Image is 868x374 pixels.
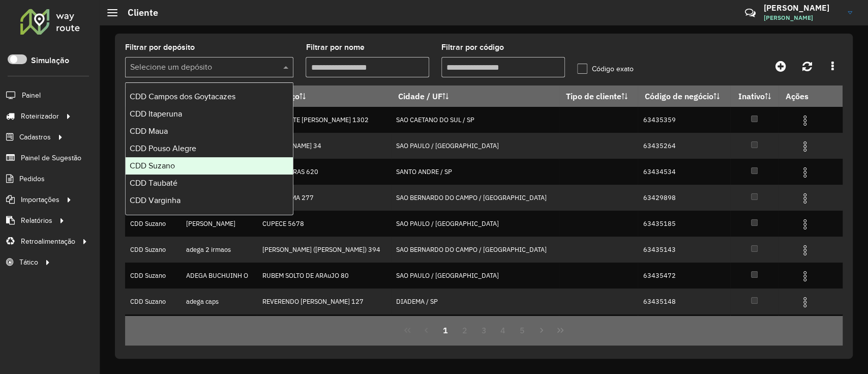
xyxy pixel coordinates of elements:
th: Cidade / UF [391,85,559,107]
td: SAO PAULO / [GEOGRAPHIC_DATA] [391,211,559,237]
td: 63434669 [638,314,730,340]
td: SAO CAETANO DO SUL / SP [391,107,559,133]
ng-dropdown-panel: Options list [125,82,293,215]
label: Simulação [31,54,69,67]
td: CDD Suzano [125,289,181,314]
span: Painel [22,90,41,101]
th: Endereço [257,85,391,107]
td: PEDERNEIRAS 620 [257,159,391,185]
td: SANTO ANDRE / SP [391,159,559,185]
td: PRESIDENTE [PERSON_NAME] 1302 [257,107,391,133]
td: 63434534 [638,159,730,185]
td: 63435148 [638,289,730,314]
td: RUBEM SOLTO DE ARAuJO 80 [257,263,391,289]
td: CUPECE 5678 [257,211,391,237]
span: Tático [19,257,38,268]
td: SAO BERNARDO DO CAMPO / [GEOGRAPHIC_DATA] [391,185,559,211]
th: Código de negócio [638,85,730,107]
td: 63435143 [638,237,730,263]
span: CDD Pouso Alegre [130,144,196,153]
label: Código exato [577,64,634,74]
td: SAO BERNARDO DO CAMPO / [GEOGRAPHIC_DATA] [391,237,559,263]
td: DIADEMA / SP [391,289,559,314]
td: SAO PAULO / [GEOGRAPHIC_DATA] [391,263,559,289]
label: Filtrar por depósito [125,41,195,53]
span: Cadastros [19,132,51,142]
td: REVERENDO [PERSON_NAME] 127 [257,289,391,314]
th: Ações [779,85,840,107]
h3: [PERSON_NAME] [764,3,840,13]
td: 63429898 [638,185,730,211]
th: Inativo [730,85,779,107]
span: Painel de Sugestão [21,153,81,163]
td: 63435264 [638,133,730,159]
h2: Cliente [117,7,158,18]
label: Filtrar por nome [306,41,364,53]
span: [PERSON_NAME] [764,13,840,22]
button: 2 [455,321,474,340]
span: CDD Varginha [130,196,181,205]
a: Contato Rápido [739,2,761,24]
th: Tipo de cliente [559,85,638,107]
td: 63435185 [638,211,730,237]
td: [PERSON_NAME] 16 [257,314,391,340]
span: Relatórios [21,215,52,226]
span: CDD Taubaté [130,179,177,187]
span: CDD Suzano [130,161,175,170]
label: Filtrar por código [441,41,504,53]
td: CDD Suzano [125,237,181,263]
td: ADEGA CHEFAO [181,314,257,340]
td: 63435359 [638,107,730,133]
span: CDD Campos dos Goytacazes [130,92,235,101]
td: CDD Suzano [125,314,181,340]
td: adega 2 irmaos [181,237,257,263]
span: CDD Itaperuna [130,109,182,118]
td: CDD Suzano [125,263,181,289]
button: 4 [493,321,513,340]
td: CDD Suzano [125,211,181,237]
span: Retroalimentação [21,236,75,247]
button: 1 [436,321,455,340]
td: SAO PAULO / [GEOGRAPHIC_DATA] [391,133,559,159]
td: [PERSON_NAME] ([PERSON_NAME]) 394 [257,237,391,263]
span: CDD Maua [130,127,168,135]
td: 63435472 [638,263,730,289]
td: [PERSON_NAME] 34 [257,133,391,159]
span: Importações [21,194,59,205]
span: Roteirizador [21,111,59,122]
td: ADEGA BUCHUINH O [181,263,257,289]
td: [PERSON_NAME] [181,211,257,237]
td: SAO PAULO / [GEOGRAPHIC_DATA] [391,314,559,340]
button: 5 [513,321,532,340]
span: Pedidos [19,174,45,184]
td: adega caps [181,289,257,314]
button: Last Page [551,321,570,340]
td: PINDORAMA 277 [257,185,391,211]
button: 3 [474,321,494,340]
button: Next Page [532,321,551,340]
